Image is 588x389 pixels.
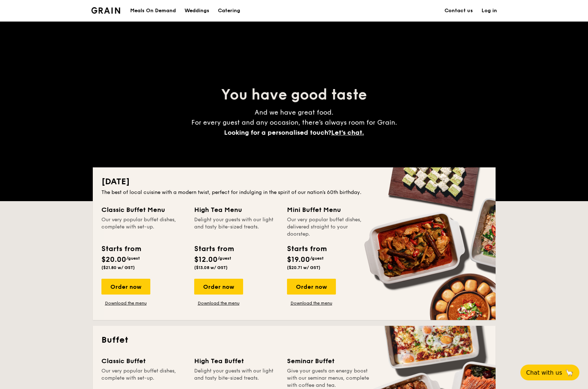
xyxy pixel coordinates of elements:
[101,255,126,264] span: $20.00
[101,279,150,295] div: Order now
[287,216,371,238] div: Our very popular buffet dishes, delivered straight to your doorstep.
[331,129,364,136] span: Let's chat.
[91,7,120,14] img: Grain
[101,300,150,306] a: Download the menu
[194,205,278,215] div: High Tea Menu
[520,365,579,380] button: Chat with us🦙
[310,256,324,261] span: /guest
[287,205,371,215] div: Mini Buffet Menu
[194,367,278,389] div: Delight your guests with our light and tasty bite-sized treats.
[194,216,278,238] div: Delight your guests with our light and tasty bite-sized treats.
[287,265,320,270] span: ($20.71 w/ GST)
[194,255,218,264] span: $12.00
[218,256,231,261] span: /guest
[101,367,186,389] div: Our very popular buffet dishes, complete with set-up.
[287,255,310,264] span: $19.00
[101,356,186,366] div: Classic Buffet
[101,176,487,187] h2: [DATE]
[194,300,243,306] a: Download the menu
[287,279,336,295] div: Order now
[91,7,120,14] a: Logotype
[194,356,278,366] div: High Tea Buffet
[565,369,574,377] span: 🦙
[526,369,562,376] span: Chat with us
[287,356,371,366] div: Seminar Buffet
[101,265,135,270] span: ($21.80 w/ GST)
[101,334,487,346] h2: Buffet
[287,300,336,306] a: Download the menu
[287,367,371,389] div: Give your guests an energy boost with our seminar menus, complete with coffee and tea.
[101,216,186,238] div: Our very popular buffet dishes, complete with set-up.
[194,244,233,254] div: Starts from
[194,279,243,295] div: Order now
[101,189,487,196] div: The best of local cuisine with a modern twist, perfect for indulging in the spirit of our nation’...
[194,265,228,270] span: ($13.08 w/ GST)
[101,205,186,215] div: Classic Buffet Menu
[126,256,140,261] span: /guest
[101,244,141,254] div: Starts from
[287,244,326,254] div: Starts from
